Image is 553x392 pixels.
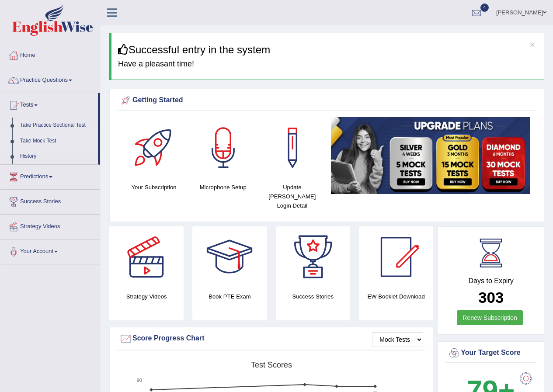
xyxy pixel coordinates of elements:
h4: Book PTE Exam [192,292,267,301]
div: Getting Started [119,94,534,107]
h4: Have a pleasant time! [118,60,537,69]
a: Your Account [0,239,100,261]
h4: Days to Expiry [448,277,534,285]
a: Renew Subscription [457,310,523,325]
tspan: Test scores [251,361,292,369]
a: Take Practice Sectional Test [16,118,98,133]
b: 303 [478,289,504,306]
h4: EW Booklet Download [359,292,433,301]
a: History [16,149,98,164]
span: 4 [480,3,489,12]
button: × [530,40,535,49]
h4: Microphone Setup [193,183,253,192]
h4: Your Subscription [124,183,184,192]
div: Score Progress Chart [119,332,423,345]
a: Strategy Videos [0,215,100,236]
h3: Successful entry in the system [118,44,537,56]
a: Practice Questions [0,68,100,90]
div: Your Target Score [448,347,534,360]
a: Take Mock Test [16,133,98,149]
text: 90 [137,378,142,383]
img: small5.jpg [331,117,530,194]
h4: Success Stories [276,292,350,301]
h4: Update [PERSON_NAME] Login Detail [262,183,322,210]
a: Tests [0,93,98,115]
h4: Strategy Videos [109,292,184,301]
a: Home [0,43,100,65]
a: Success Stories [0,190,100,212]
a: Predictions [0,165,100,187]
